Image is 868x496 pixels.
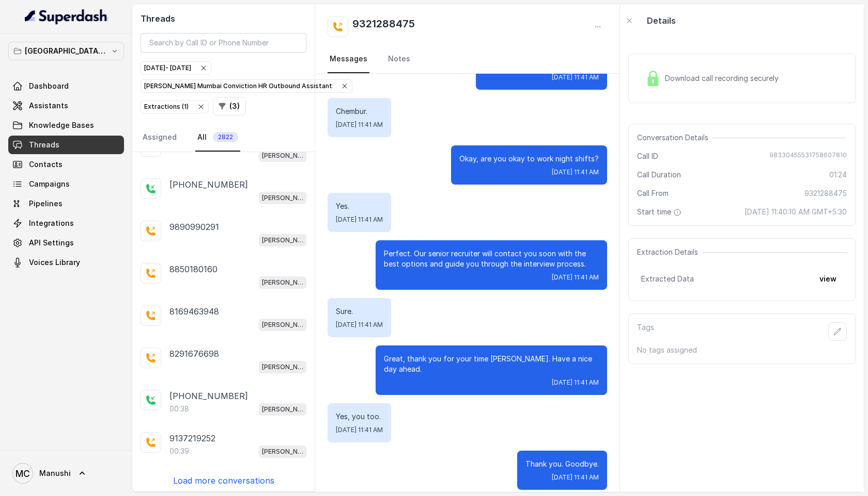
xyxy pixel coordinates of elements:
[29,218,74,228] span: Integrations
[637,322,654,341] p: Tags
[141,124,179,152] a: Assigned
[829,170,847,180] span: 01:24
[169,390,248,402] p: [PHONE_NUMBER]
[141,61,211,75] button: [DATE]- [DATE]
[8,459,124,488] a: Manushi
[552,473,599,482] span: [DATE] 11:41 AM
[384,354,599,374] p: Great, thank you for your time [PERSON_NAME]. Have a nice day ahead.
[141,79,352,93] button: [PERSON_NAME] Mumbai Conviction HR Outbound Assistant
[169,178,248,191] p: [PHONE_NUMBER]
[384,249,599,269] p: Perfect. Our senior recruiter will contact you soon with the best options and guide you through t...
[8,155,124,174] a: Contacts
[769,151,847,161] span: 98330455531758607810
[25,45,107,57] p: [GEOGRAPHIC_DATA] - [GEOGRAPHIC_DATA] - [GEOGRAPHIC_DATA]
[262,320,303,330] p: [PERSON_NAME] Mumbai Conviction HR Outbound Assistant
[169,348,219,360] p: 8291676698
[328,45,607,73] nav: Tabs
[645,71,661,86] img: Lock Icon
[328,45,369,73] a: Messages
[386,45,412,73] a: Notes
[8,175,124,193] a: Campaigns
[637,207,684,217] span: Start time
[665,73,783,84] span: Download call recording securely
[141,100,209,113] button: Extractions (1)
[29,81,69,91] span: Dashboard
[169,221,219,233] p: 9890990291
[29,159,63,170] span: Contacts
[262,151,303,161] p: [PERSON_NAME] Mumbai Conviction HR Outbound Assistant
[552,73,599,81] span: [DATE] 11:41 AM
[336,201,383,211] p: Yes.
[804,188,847,199] span: 9321288475
[262,362,303,372] p: [PERSON_NAME] Mumbai Conviction HR Outbound Assistant
[637,345,847,355] p: No tags assigned
[262,277,303,288] p: [PERSON_NAME] Mumbai Conviction HR Outbound Assistant
[8,116,124,135] a: Knowledge Bases
[169,432,215,444] p: 9137219252
[336,121,383,129] span: [DATE] 11:41 AM
[336,321,383,329] span: [DATE] 11:41 AM
[647,14,676,27] p: Details
[8,96,124,115] a: Assistants
[262,404,303,415] p: [PERSON_NAME] Mumbai Conviction HR Outbound Assistant
[336,306,383,317] p: Sure.
[169,305,219,318] p: 8169463948
[8,136,124,154] a: Threads
[213,97,246,115] button: (3)
[637,133,712,143] span: Conversation Details
[144,81,349,91] div: [PERSON_NAME] Mumbai Conviction HR Outbound Assistant
[213,132,238,142] span: 2822
[141,12,306,25] h2: Threads
[336,216,383,224] span: [DATE] 11:41 AM
[144,102,205,112] div: Extractions ( 1 )
[141,33,306,53] input: Search by Call ID or Phone Number
[262,193,303,203] p: [PERSON_NAME] Mumbai Conviction HR Outbound Assistant
[8,42,124,60] button: [GEOGRAPHIC_DATA] - [GEOGRAPHIC_DATA] - [GEOGRAPHIC_DATA]
[336,426,383,434] span: [DATE] 11:41 AM
[173,474,274,487] p: Load more conversations
[8,234,124,252] a: API Settings
[141,124,306,152] nav: Tabs
[169,404,189,414] p: 00:38
[262,447,303,457] p: [PERSON_NAME] Mumbai Conviction HR Outbound Assistant
[144,63,208,73] div: [DATE] - [DATE]
[29,179,70,189] span: Campaigns
[29,199,63,209] span: Pipelines
[29,238,74,248] span: API Settings
[16,468,30,479] text: MC
[637,247,702,257] span: Extraction Details
[169,263,218,275] p: 8850180160
[29,140,59,150] span: Threads
[25,8,108,25] img: light.svg
[262,235,303,245] p: [PERSON_NAME] Mumbai Conviction HR Outbound Assistant
[745,207,847,217] span: [DATE] 11:40:10 AM GMT+5:30
[552,168,599,176] span: [DATE] 11:41 AM
[813,270,843,288] button: view
[637,188,669,199] span: Call From
[169,446,189,456] p: 00:39
[641,274,694,284] span: Extracted Data
[8,194,124,213] a: Pipelines
[352,16,415,37] h2: 9321288475
[637,151,658,161] span: Call ID
[637,170,681,180] span: Call Duration
[336,106,383,117] p: Chembur.
[525,459,599,469] p: Thank you. Goodbye.
[29,120,94,130] span: Knowledge Bases
[39,468,71,478] span: Manushi
[459,154,599,164] p: Okay, are you okay to work night shifts?
[552,273,599,282] span: [DATE] 11:41 AM
[8,253,124,272] a: Voices Library
[29,257,80,268] span: Voices Library
[8,77,124,95] a: Dashboard
[552,378,599,387] span: [DATE] 11:41 AM
[29,101,68,111] span: Assistants
[195,124,240,152] a: All2822
[336,411,383,422] p: Yes, you too.
[8,214,124,233] a: Integrations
